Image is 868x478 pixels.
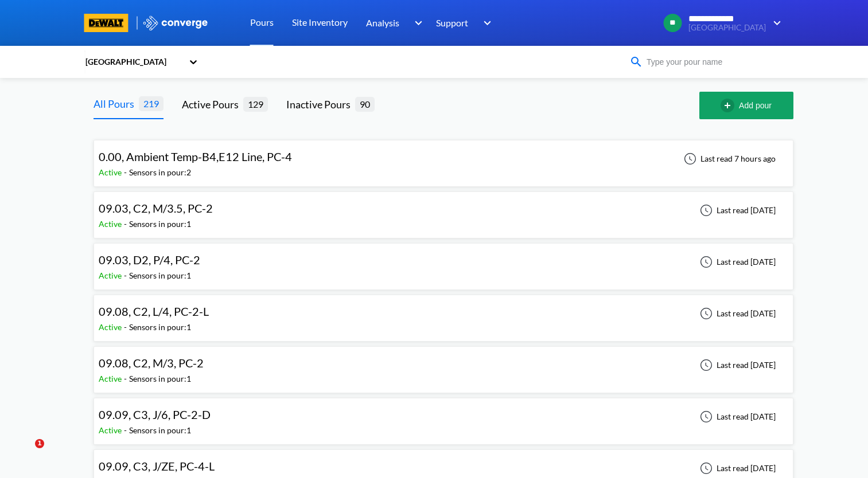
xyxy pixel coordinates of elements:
span: - [124,219,129,229]
img: downArrow.svg [476,16,495,30]
a: 09.09, C3, J/ZE, PC-4-LActive-Sensors in pour:1Last read [DATE] [94,463,793,472]
span: - [124,167,129,177]
span: Active [99,219,124,229]
span: Analysis [366,15,399,30]
div: Sensors in pour: 1 [129,424,191,437]
img: branding logo [84,14,129,32]
span: 129 [243,97,268,111]
span: 09.08, C2, L/4, PC-2-L [99,304,209,318]
span: - [124,425,129,435]
span: Active [99,271,124,280]
span: Active [99,374,124,383]
img: icon-search-blue.svg [629,55,643,69]
div: Last read [DATE] [694,203,779,217]
a: 09.09, C3, J/6, PC-2-DActive-Sensors in pour:1Last read [DATE] [94,411,793,421]
div: Last read [DATE] [694,358,779,372]
a: branding logo [84,14,142,32]
a: 09.08, C2, M/3, PC-2Active-Sensors in pour:1Last read [DATE] [94,359,793,369]
div: Sensors in pour: 1 [129,218,191,230]
span: - [124,374,129,383]
span: - [124,271,129,280]
div: Sensors in pour: 2 [129,166,191,179]
input: Type your pour name [643,56,782,68]
img: add-circle-outline.svg [721,99,739,112]
div: Last read [DATE] [694,255,779,269]
span: 09.09, C3, J/ZE, PC-4-L [99,459,215,473]
span: Active [99,322,124,332]
span: 09.03, D2, P/4, PC-2 [99,253,200,267]
span: Active [99,425,124,435]
div: Active Pours [182,96,243,112]
div: Last read [DATE] [694,410,779,424]
div: Sensors in pour: 1 [129,373,191,385]
a: 09.03, C2, M/3.5, PC-2Active-Sensors in pour:1Last read [DATE] [94,205,793,214]
span: 09.03, C2, M/3.5, PC-2 [99,201,213,215]
div: [GEOGRAPHIC_DATA] [84,56,183,68]
iframe: Intercom live chat [11,439,39,467]
span: [GEOGRAPHIC_DATA] [688,23,766,32]
a: 09.03, D2, P/4, PC-2Active-Sensors in pour:1Last read [DATE] [94,256,793,266]
img: downArrow.svg [407,16,426,30]
span: 90 [355,97,375,111]
div: Last read [DATE] [694,461,779,475]
button: Add pour [699,92,793,119]
div: Last read 7 hours ago [678,152,779,166]
span: 09.08, C2, M/3, PC-2 [99,356,204,370]
div: Sensors in pour: 1 [129,321,191,334]
span: 09.09, C3, J/6, PC-2-D [99,408,211,421]
div: Inactive Pours [286,96,355,112]
span: Support [436,15,468,30]
div: All Pours [94,96,139,112]
span: Active [99,167,124,177]
img: downArrow.svg [766,16,784,30]
div: Last read [DATE] [694,307,779,320]
div: Sensors in pour: 1 [129,269,191,282]
a: 0.00, Ambient Temp-B4,E12 Line, PC-4Active-Sensors in pour:2Last read 7 hours ago [94,153,793,163]
a: 09.08, C2, L/4, PC-2-LActive-Sensors in pour:1Last read [DATE] [94,308,793,318]
span: - [124,322,129,332]
img: logo_ewhite.svg [142,15,209,30]
span: 0.00, Ambient Temp-B4,E12 Line, PC-4 [99,150,292,163]
span: 219 [139,96,164,111]
span: 1 [35,439,44,448]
